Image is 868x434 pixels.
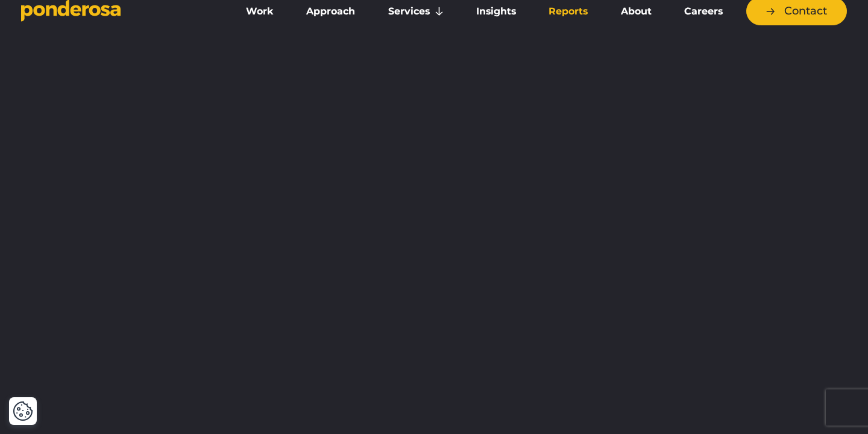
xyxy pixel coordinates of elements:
img: Revisit consent button [13,401,33,421]
button: Cookie Settings [13,401,33,421]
